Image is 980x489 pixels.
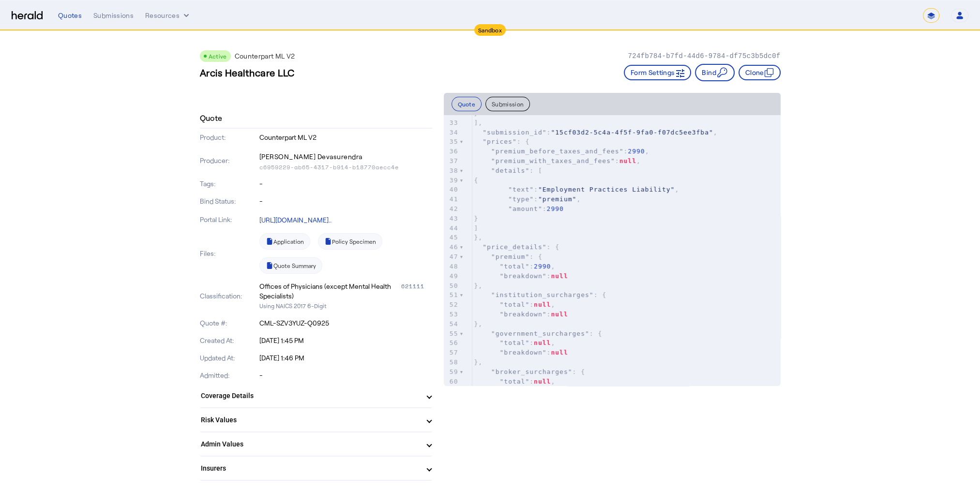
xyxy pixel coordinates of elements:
div: 55 [444,329,460,339]
p: [PERSON_NAME] Devasurendra [259,150,432,163]
span: 2990 [547,205,564,212]
h4: Quote [200,112,223,124]
p: [DATE] 1:45 PM [259,336,432,345]
span: "breakdown" [499,311,546,318]
span: "total" [499,263,529,270]
p: CML-SZV3YUZ-Q0925 [259,318,432,328]
div: 52 [444,300,460,310]
herald-code-block: quote [444,115,781,386]
span: } [474,215,479,222]
div: 57 [444,348,460,357]
span: : [474,349,568,356]
p: Using NAICS 2017 6-Digit [259,301,432,311]
span: null [551,349,568,356]
p: Quote #: [200,318,257,328]
p: Counterpart ML V2 [235,51,295,61]
span: 2990 [628,148,645,155]
mat-expansion-panel-header: Admin Values [200,432,432,456]
button: Form Settings [624,65,692,80]
mat-panel-title: Coverage Details [201,391,420,401]
button: Quote [452,97,482,111]
div: 42 [444,204,460,214]
span: }, [474,234,483,241]
span: "total" [499,378,529,385]
a: Policy Specimen [318,233,382,250]
span: null [619,157,636,164]
div: 36 [444,147,460,156]
span: : , [474,186,679,193]
span: "broker_surcharges" [491,368,573,375]
img: Herald Logo [12,11,43,20]
div: 56 [444,338,460,348]
span: "details" [491,167,529,174]
span: "premium" [491,253,529,260]
span: 2990 [534,263,551,270]
div: 39 [444,176,460,185]
mat-expansion-panel-header: Insurers [200,457,432,480]
p: - [259,179,432,189]
div: 46 [444,242,460,252]
span: null [534,301,551,308]
div: 38 [444,166,460,176]
div: Submissions [93,11,134,20]
a: Quote Summary [259,257,322,274]
div: 621111 [401,282,432,301]
span: : { [474,368,586,375]
span: : { [474,243,560,251]
div: 45 [444,233,460,242]
div: Quotes [58,11,82,20]
p: Tags: [200,179,257,189]
div: 35 [444,137,460,147]
button: Clone [739,65,781,80]
span: { [474,177,479,184]
span: : [474,205,564,212]
button: Submission [485,97,530,111]
mat-panel-title: Admin Values [201,439,420,449]
p: Portal Link: [200,215,257,224]
span: "premium_before_taxes_and_fees" [491,148,624,155]
span: : , [474,301,556,308]
div: 58 [444,357,460,367]
span: }, [474,320,483,327]
span: "prices" [482,138,517,145]
h3: Arcis Healthcare LLC [200,66,295,79]
span: null [551,272,568,280]
span: "breakdown" [499,272,546,280]
div: 50 [444,281,460,291]
span: : , [474,148,649,155]
div: 40 [444,185,460,194]
div: 44 [444,223,460,233]
span: ], [474,119,483,126]
p: Classification: [200,291,257,301]
span: : , [474,195,581,203]
span: null [534,378,551,385]
span: : [474,272,568,280]
span: "premium_with_taxes_and_fees" [491,157,615,164]
p: - [259,196,432,206]
mat-panel-title: Insurers [201,463,420,474]
span: ] [474,224,479,232]
div: 59 [444,367,460,377]
span: "total" [499,339,529,346]
span: null [551,311,568,318]
span: : [474,311,568,318]
span: "submission_id" [482,129,546,136]
a: Application [259,233,310,250]
span: : { [474,253,543,260]
div: 37 [444,156,460,166]
p: Product: [200,133,257,142]
button: Resources dropdown menu [145,11,191,20]
div: 54 [444,319,460,329]
span: : { [474,330,603,337]
mat-expansion-panel-header: Risk Values [200,408,432,431]
span: : , [474,263,556,270]
span: : { [474,291,607,298]
p: Updated At: [200,353,257,363]
p: Counterpart ML V2 [259,133,432,142]
div: Sandbox [474,24,506,36]
span: "breakdown" [499,349,546,356]
span: "premium" [538,195,576,203]
span: "Employment Practices Liability" [538,186,675,193]
span: }, [474,282,483,289]
p: - [259,370,432,380]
